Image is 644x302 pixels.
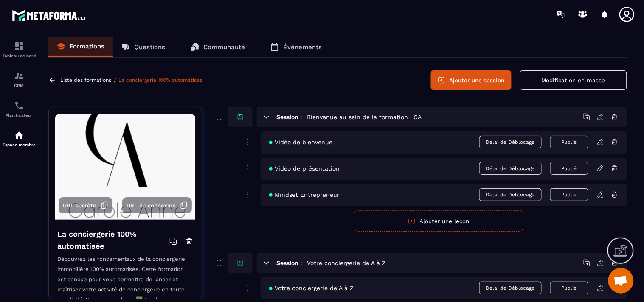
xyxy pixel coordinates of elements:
[59,197,112,213] button: URL secrète
[2,94,36,124] a: schedulerschedulerPlanificateur
[479,162,542,175] span: Délai de Déblocage
[269,165,340,172] span: Vidéo de présentation
[269,139,332,145] span: Vidéo de bienvenue
[60,77,111,83] a: Liste des formations
[203,43,245,51] p: Communauté
[118,77,202,83] a: La conciergerie 100% automatisée
[14,41,24,51] img: formation
[57,228,169,252] h4: La conciergerie 100% automatisée
[550,188,588,201] button: Publié
[55,114,195,220] img: background
[479,136,542,148] span: Délai de Déblocage
[2,113,36,117] p: Planificateur
[479,282,542,294] span: Délai de Déblocage
[182,37,253,57] a: Communauté
[14,101,24,111] img: scheduler
[14,71,24,81] img: formation
[550,282,588,294] button: Publié
[48,37,113,57] a: Formations
[2,35,36,64] a: formationformationTableau de bord
[277,114,302,120] h6: Session :
[307,259,386,267] h5: Votre conciergerie de A à Z
[70,42,104,50] p: Formations
[134,43,165,51] p: Questions
[269,191,340,198] span: Mindset Entrepreneur
[2,83,36,88] p: CRM
[113,37,174,57] a: Questions
[127,202,176,209] span: URL de connexion
[277,260,302,266] h6: Session :
[2,64,36,94] a: formationformationCRM
[2,143,36,147] p: Espace membre
[269,285,354,291] span: Votre conciergerie de A à Z
[550,136,588,148] button: Publié
[283,43,322,51] p: Événements
[14,130,24,140] img: automations
[354,210,524,232] button: Ajouter une leçon
[608,268,634,294] div: Ouvrir le chat
[2,53,36,58] p: Tableau de bord
[2,124,36,154] a: automationsautomationsEspace membre
[12,8,88,23] img: logo
[122,197,192,213] button: URL de connexion
[479,188,542,201] span: Délai de Déblocage
[262,37,330,57] a: Événements
[113,76,116,84] span: /
[550,162,588,175] button: Publié
[63,202,96,209] span: URL secrète
[431,70,512,90] button: Ajouter une session
[307,113,422,121] h5: Bienvenue au sein de la formation LCA
[520,70,627,90] button: Modification en masse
